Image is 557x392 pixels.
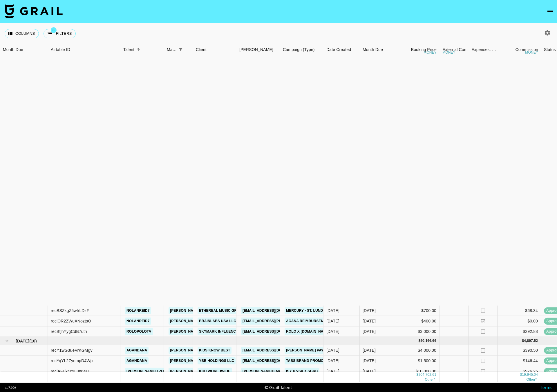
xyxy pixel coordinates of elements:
div: Airtable ID [48,44,120,55]
div: [PERSON_NAME] [239,44,273,55]
span: € 156.20, CA$ 3,590.65 [526,378,537,382]
div: 7/7/2025 [326,358,339,364]
a: [EMAIL_ADDRESS][DOMAIN_NAME] [241,328,306,335]
div: recY1wG3ueVrKGMgv [51,347,93,353]
div: Expenses: Remove Commission? [471,44,496,55]
a: ACANA Reimbursement x [PERSON_NAME] [285,318,367,325]
a: Brainlabs USA LLC [198,318,238,325]
a: [PERSON_NAME][EMAIL_ADDRESS][DOMAIN_NAME] [169,318,263,325]
div: 8/27/2025 [326,318,339,324]
div: Campaign (Type) [283,44,315,55]
a: KCD Worldwide [198,368,232,375]
div: $1,500.00 [396,356,440,366]
div: Campaign (Type) [280,44,323,55]
div: $68.34 [498,306,541,316]
div: Sep '25 [363,358,376,364]
a: [EMAIL_ADDRESS][DOMAIN_NAME] [241,307,306,314]
div: money [424,51,437,54]
div: Airtable ID [51,44,70,55]
a: [PERSON_NAME].[PERSON_NAME] [125,368,189,375]
div: Commission [515,44,538,55]
div: recBSZkgZ5wfrLDzF [51,308,89,313]
div: Month Due [360,44,396,55]
a: [EMAIL_ADDRESS][PERSON_NAME][DOMAIN_NAME] [241,318,336,325]
a: Tabs Brand Promo [285,357,325,364]
div: Aug '25 [363,318,376,324]
a: YBB Holdings LLC [198,357,236,364]
div: © Grail Talent [265,384,292,390]
span: [DATE] [16,338,29,344]
div: 204,702.61 [418,372,436,377]
img: Grail Talent [5,4,63,18]
a: Kids Know Best [198,347,232,354]
div: Talent [123,44,134,55]
a: [PERSON_NAME][EMAIL_ADDRESS][DOMAIN_NAME] [169,357,263,364]
div: money [525,51,538,54]
div: Manager [164,44,193,55]
div: $0.00 [498,316,541,327]
button: open drawer [544,6,556,17]
div: $4,000.00 [396,345,440,356]
div: $3,000.00 [396,327,440,337]
button: Show filters [44,29,76,38]
div: $ [522,338,524,343]
div: Date Created [323,44,360,55]
a: [PERSON_NAME][EMAIL_ADDRESS][DOMAIN_NAME] [169,368,263,375]
div: 1 active filter [177,45,185,54]
div: recBfjhYygCdB7uth [51,329,87,334]
a: [PERSON_NAME][EMAIL_ADDRESS][DOMAIN_NAME] [241,368,336,375]
div: reciAFEk4c9Lun6eU [51,368,89,374]
div: Client [196,44,207,55]
a: Ethereal Music Group Ltd. [198,307,254,314]
a: Mercury - St. Lundi [285,307,325,314]
div: recYqYL2ZynmpD4Wp [51,358,93,364]
div: $390.50 [498,345,541,356]
div: 7/15/2025 [326,329,339,334]
div: Month Due [3,44,23,55]
div: Expenses: Remove Commission? [469,44,498,55]
a: agandana [125,347,149,354]
a: [PERSON_NAME][EMAIL_ADDRESS][DOMAIN_NAME] [169,347,263,354]
div: $700.00 [396,306,440,316]
div: 8/13/2025 [326,368,339,374]
a: [PERSON_NAME][EMAIL_ADDRESS][DOMAIN_NAME] [169,307,263,314]
div: 7/21/2025 [326,347,339,353]
div: $ [417,372,419,377]
div: Booking Price [411,44,437,55]
a: Isy x VSX x SGRC [285,368,319,375]
button: Select columns [5,29,39,38]
div: money [442,51,455,54]
a: [PERSON_NAME] Paw Patrol [285,347,341,354]
div: Month Due [363,44,383,55]
button: hide children [3,337,11,345]
a: rolopolotv [125,328,153,335]
div: $976.25 [498,366,541,377]
div: $ [520,372,522,377]
a: [PERSON_NAME][EMAIL_ADDRESS][DOMAIN_NAME] [169,328,263,335]
div: Date Created [326,44,351,55]
div: $146.44 [498,356,541,366]
div: v 1.7.106 [5,386,16,389]
div: $400.00 [396,316,440,327]
a: Rolo x [DOMAIN_NAME] [285,328,331,335]
div: $ [418,338,420,343]
div: 19,945.04 [522,372,538,377]
button: Sort [134,45,142,54]
a: SkyMark Influencer Marketing, LLC [198,328,274,335]
div: 8/22/2025 [326,308,339,313]
div: Talent [120,44,164,55]
div: Sep '25 [363,347,376,353]
span: ( 10 ) [29,338,37,344]
a: [EMAIL_ADDRESS][DOMAIN_NAME] [241,347,306,354]
a: Terms [540,384,552,390]
a: nolanreid7 [125,307,151,314]
div: recjOR2ZWuXNoztsO [51,318,91,324]
a: [EMAIL_ADDRESS][DOMAIN_NAME] [241,357,306,364]
button: Sort [185,45,193,54]
div: Sep '25 [363,368,376,374]
span: 3 [51,27,57,33]
button: Show filters [177,45,185,54]
div: Booker [236,44,280,55]
a: agandana [125,357,149,364]
div: Aug '25 [363,308,376,313]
